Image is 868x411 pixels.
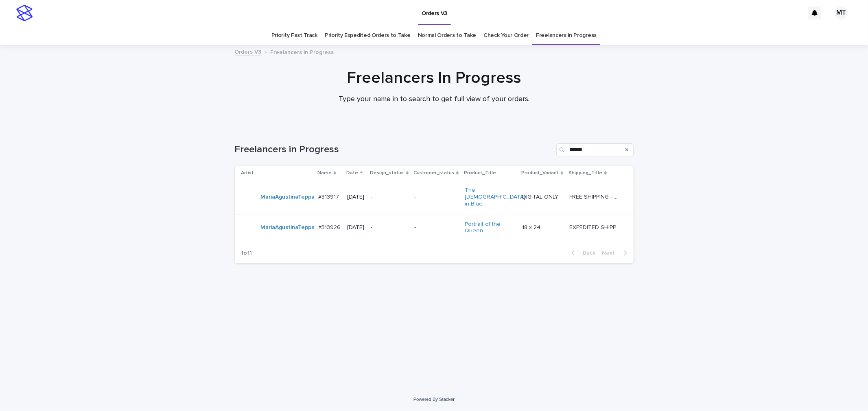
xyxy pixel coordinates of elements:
[522,223,542,231] p: 18 x 24
[599,249,634,257] button: Next
[565,249,599,257] button: Back
[835,6,848,19] div: MT
[418,26,477,45] a: Normal Orders to Take
[465,221,516,235] a: Portrait of the Queen
[414,194,458,201] p: -
[347,194,364,201] p: [DATE]
[347,224,364,231] p: [DATE]
[568,169,602,177] p: Shipping_Title
[271,95,597,104] p: Type your name in to search to get full view of your orders.
[346,169,358,177] p: Date
[241,169,254,177] p: Artist
[235,214,634,241] tr: MariaAgustinaTeppa #313926#313926 [DATE]--Portrait of the Queen 18 x 2418 x 24 EXPEDITED SHIPPING...
[569,223,622,231] p: EXPEDITED SHIPPING - preview in 1 business day; delivery up to 5 business days after your approval.
[602,250,620,256] span: Next
[371,194,408,201] p: -
[465,187,525,207] a: The [DEMOGRAPHIC_DATA] in Blue
[235,180,634,214] tr: MariaAgustinaTeppa #313917#313917 [DATE]--The [DEMOGRAPHIC_DATA] in Blue DIGITAL ONLYDIGITAL ONLY...
[235,47,262,56] a: Orders V3
[536,26,597,45] a: Freelancers in Progress
[317,169,332,177] p: Name
[370,169,404,177] p: Design_status
[414,224,458,231] p: -
[522,192,560,201] p: DIGITAL ONLY
[569,192,622,201] p: FREE SHIPPING - preview in 1-2 business days, after your approval delivery will take 5-10 b.d.
[556,143,634,156] input: Search
[464,169,496,177] p: Product_Title
[16,5,33,21] img: stacker-logo-s-only.png
[261,224,315,231] a: MariaAgustinaTeppa
[325,26,411,45] a: Priority Expedited Orders to Take
[413,169,454,177] p: Customer_status
[261,194,315,201] a: MariaAgustinaTeppa
[578,250,596,256] span: Back
[483,26,529,45] a: Check Your Order
[235,144,553,156] h1: Freelancers in Progress
[371,224,408,231] p: -
[413,397,455,402] a: Powered By Stacker
[521,169,559,177] p: Product_Variant
[318,223,342,231] p: #313926
[271,47,334,56] p: Freelancers in Progress
[235,243,259,263] p: 1 of 1
[271,26,317,45] a: Priority Fast Track
[235,68,634,88] h1: Freelancers In Progress
[318,192,341,201] p: #313917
